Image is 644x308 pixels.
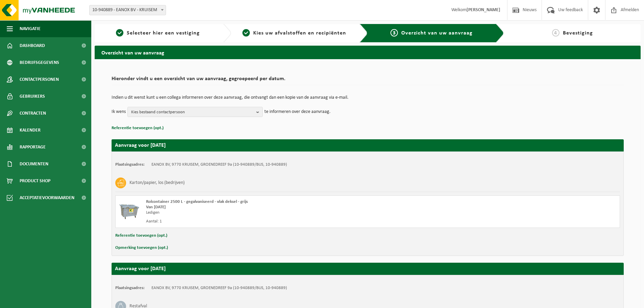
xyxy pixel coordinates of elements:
span: Overzicht van uw aanvraag [401,30,473,36]
span: Navigatie [20,20,41,37]
span: Kalender [20,122,41,139]
span: 1 [116,29,123,37]
span: Bedrijfsgegevens [20,54,59,71]
h3: Karton/papier, los (bedrijven) [129,177,185,188]
span: 3 [390,29,398,37]
span: 10-940889 - EANOX BV - KRUISEM [90,5,166,15]
span: Kies uw afvalstoffen en recipiënten [253,30,346,36]
strong: Van [DATE] [146,205,166,209]
p: Indien u dit wenst kunt u een collega informeren over deze aanvraag, die ontvangt dan een kopie v... [112,95,624,100]
span: 4 [552,29,559,37]
span: Selecteer hier een vestiging [127,30,200,36]
span: 2 [242,29,250,37]
span: 10-940889 - EANOX BV - KRUISEM [89,5,166,15]
button: Opmerking toevoegen (opt.) [115,243,168,252]
h2: Overzicht van uw aanvraag [95,46,641,59]
div: Aantal: 1 [146,219,395,224]
a: 1Selecteer hier een vestiging [98,29,218,37]
button: Referentie toevoegen (opt.) [115,231,167,240]
p: te informeren over deze aanvraag. [264,107,331,117]
strong: Aanvraag voor [DATE] [115,143,166,148]
span: Dashboard [20,37,45,54]
p: Ik wens [112,107,126,117]
strong: [PERSON_NAME] [467,7,500,13]
div: Ledigen [146,210,395,215]
img: WB-2500-GAL-GY-01.png [119,199,139,219]
h2: Hieronder vindt u een overzicht van uw aanvraag, gegroepeerd per datum. [112,76,624,85]
button: Referentie toevoegen (opt.) [112,124,164,133]
td: EANOX BV, 9770 KRUISEM, GROENEDREEF 9a (10-940889/BUS, 10-940889) [151,162,287,167]
td: EANOX BV, 9770 KRUISEM, GROENEDREEF 9a (10-940889/BUS, 10-940889) [151,285,287,291]
span: Kies bestaand contactpersoon [131,107,254,117]
span: Contracten [20,105,46,122]
strong: Aanvraag voor [DATE] [115,266,166,271]
a: 2Kies uw afvalstoffen en recipiënten [235,29,354,37]
span: Product Shop [20,172,50,189]
strong: Plaatsingsadres: [115,286,145,290]
button: Kies bestaand contactpersoon [127,107,263,117]
span: Rapportage [20,139,46,156]
span: Contactpersonen [20,71,59,88]
strong: Plaatsingsadres: [115,162,145,167]
span: Acceptatievoorwaarden [20,189,74,206]
span: Bevestiging [563,30,593,36]
span: Documenten [20,156,48,172]
span: Gebruikers [20,88,45,105]
span: Rolcontainer 2500 L - gegalvaniseerd - vlak deksel - grijs [146,199,248,204]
